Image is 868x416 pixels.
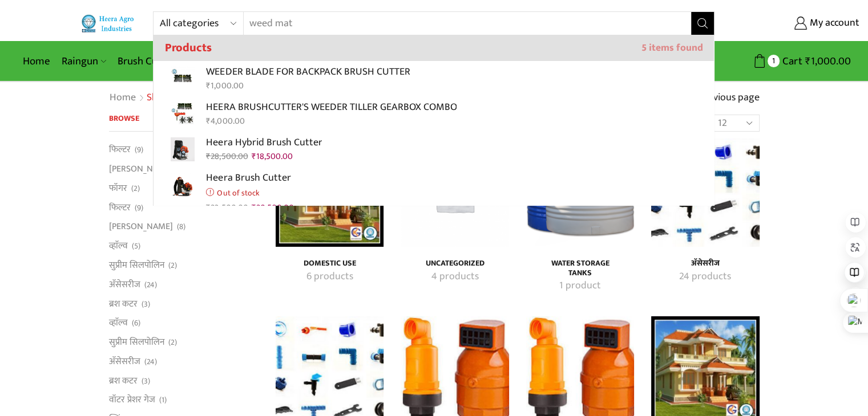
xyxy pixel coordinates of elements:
bdi: 20,500.00 [251,201,293,215]
h1: Shop [147,92,169,104]
mark: 24 products [679,270,731,284]
nav: Breadcrumb [109,91,169,105]
span: (9) [135,202,143,214]
span: (24) [144,356,157,368]
span: ₹ [805,52,811,70]
a: HEERA BRUSHCUTTER'S WEEDER TILLER GEARBOX COMBO₹4,000.00 [154,96,714,132]
p: WEEDER BLADE FOR BACKPACK BRUSH CUTTER [206,64,410,80]
span: ₹ [251,201,256,215]
a: Visit product category Uncategorized [413,259,496,268]
span: (8) [177,221,185,233]
bdi: 23,500.00 [206,201,248,215]
input: Search for... [244,12,677,35]
a: Visit product category Domestic Use [288,259,371,268]
a: Heera Hybrid Brush Cutter [154,132,714,167]
a: फिल्टर [109,198,131,217]
a: Visit product category अ‍ॅसेसरीज [664,259,746,268]
a: अ‍ॅसेसरीज [109,352,140,371]
p: Heera Hybrid Brush Cutter [206,134,322,151]
a: व्हाॅल्व [109,313,128,333]
span: Browse [109,112,139,125]
h4: अ‍ॅसेसरीज [664,259,746,268]
bdi: 4,000.00 [206,114,244,128]
a: Visit product category Uncategorized [413,270,496,284]
bdi: 18,500.00 [251,149,292,164]
a: Home [109,91,136,105]
span: (2) [168,260,177,271]
span: (3) [142,376,150,387]
h4: Uncategorized [413,259,496,268]
span: ₹ [206,149,211,164]
p: Out of stock [206,186,293,199]
a: My account [732,13,859,34]
span: (2) [168,337,177,348]
a: सुप्रीम सिलपोलिन [109,255,164,275]
span: My account [807,16,859,31]
span: ₹ [206,79,211,93]
a: ब्रश कटर [109,294,138,313]
a: सुप्रीम सिलपोलिन [109,333,164,352]
a: Raingun [56,48,112,75]
button: Search button [691,12,714,35]
span: ₹ [251,149,256,164]
bdi: 28,500.00 [206,149,248,164]
p: HEERA BRUSHCUTTER'S WEEDER TILLER GEARBOX COMBO [206,99,457,116]
a: Brush Cutter [112,48,189,75]
h4: Domestic Use [288,259,371,268]
a: 1 Cart ₹1,000.00 [726,51,851,72]
a: Visit product category Water Storage Tanks [539,279,621,293]
span: ₹ [206,201,211,215]
span: 1 [768,55,780,67]
bdi: 1,000.00 [206,79,243,93]
a: फॉगर [109,178,127,198]
a: Heera Brush CutterOut of stock [154,167,714,217]
span: (6) [132,317,140,329]
a: वॉटर प्रेशर गेज [109,390,155,410]
mark: 1 product [559,279,601,293]
h3: Products [154,35,714,61]
span: Cart [780,54,802,69]
bdi: 1,000.00 [805,52,851,70]
a: Visit product category अ‍ॅसेसरीज [664,270,746,284]
h4: Water Storage Tanks [539,259,621,278]
a: ब्रश कटर [109,371,138,390]
a: अ‍ॅसेसरीज [109,275,140,294]
span: (24) [144,279,157,291]
span: (9) [135,144,143,156]
a: WEEDER BLADE FOR BACKPACK BRUSH CUTTER₹1,000.00 [154,61,714,96]
span: ₹ [206,114,211,128]
span: 5 items found [641,42,703,54]
span: (5) [132,240,140,252]
span: (1) [159,394,167,406]
a: Visit product category Domestic Use [288,270,371,284]
span: (3) [142,299,150,310]
span: (2) [131,183,140,194]
a: Visit product category Water Storage Tanks [539,259,621,278]
a: [PERSON_NAME] [109,160,173,179]
mark: 6 products [306,270,353,284]
a: [PERSON_NAME] [109,217,173,236]
a: Home [17,48,56,75]
mark: 4 products [431,270,479,284]
a: व्हाॅल्व [109,236,128,256]
a: फिल्टर [109,143,131,159]
p: Heera Brush Cutter [206,170,293,186]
